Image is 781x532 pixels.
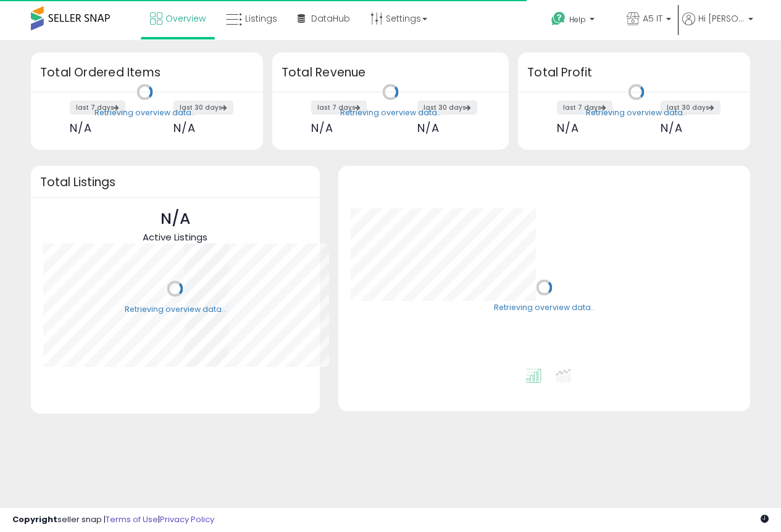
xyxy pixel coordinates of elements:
a: Terms of Use [106,514,158,525]
a: Help [541,2,616,40]
span: Help [569,14,586,25]
span: Overview [165,12,206,25]
span: Hi [PERSON_NAME] [698,12,745,25]
div: Retrieving overview data.. [94,107,195,118]
div: Retrieving overview data.. [494,303,595,314]
a: Hi [PERSON_NAME] [682,12,753,40]
a: Privacy Policy [160,514,214,525]
i: Get Help [551,11,566,27]
div: seller snap | | [12,514,214,526]
div: Retrieving overview data.. [586,107,687,118]
div: Retrieving overview data.. [340,107,441,118]
strong: Copyright [12,514,57,525]
span: Listings [245,12,277,25]
div: Retrieving overview data.. [125,304,225,315]
span: DataHub [311,12,350,25]
span: A5 IT [643,12,662,25]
